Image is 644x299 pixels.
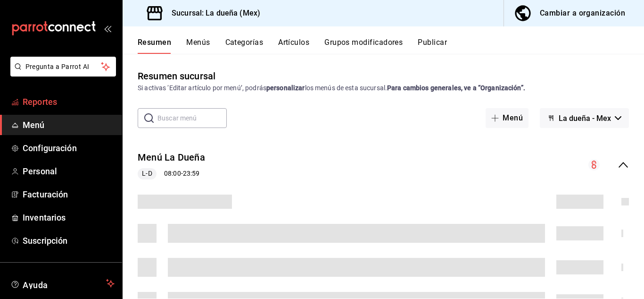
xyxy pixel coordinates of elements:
[138,169,156,179] span: L-D
[23,95,115,108] span: Reportes
[23,211,115,224] span: Inventarios
[387,84,525,92] strong: Para cambios generales, ve a “Organización”.
[138,83,629,93] div: Si activas ‘Editar artículo por menú’, podrás los menús de esta sucursal.
[23,119,115,131] span: Menú
[23,234,115,247] span: Suscripción
[418,38,447,54] button: Publicar
[486,108,528,128] button: Menú
[164,8,260,19] h3: Sucursal: La dueña (Mex)
[138,168,205,179] div: 08:00 - 23:59
[540,108,629,128] button: La dueña - Mex
[559,114,611,123] span: La dueña - Mex
[138,151,205,164] button: Menú La Dueña
[157,109,227,128] input: Buscar menú
[186,38,210,54] button: Menús
[10,57,116,77] button: Pregunta a Parrot AI
[138,38,644,54] div: navigation tabs
[23,165,115,178] span: Personal
[225,38,264,54] button: Categorías
[138,69,215,83] div: Resumen sucursal
[266,84,305,92] strong: personalizar
[23,188,115,201] span: Facturación
[138,38,171,54] button: Resumen
[278,38,309,54] button: Artículos
[23,278,102,289] span: Ayuda
[25,62,101,72] span: Pregunta a Parrot AI
[7,68,116,78] a: Pregunta a Parrot AI
[540,7,625,20] div: Cambiar a organización
[104,25,111,32] button: open_drawer_menu
[324,38,403,54] button: Grupos modificadores
[123,143,644,187] div: collapse-menu-row
[23,142,115,154] span: Configuración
